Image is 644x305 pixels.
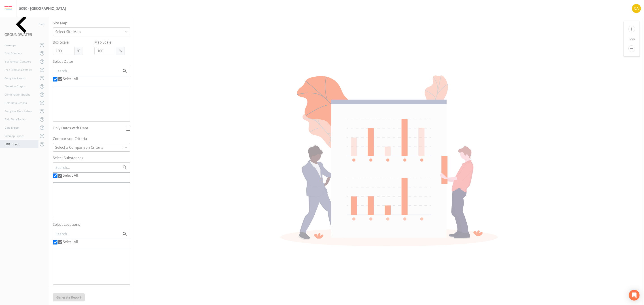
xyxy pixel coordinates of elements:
[53,77,57,81] input: Select All
[116,47,125,55] span: %
[53,136,130,141] label: Comparison Criteria
[53,173,57,178] input: Select All
[63,239,78,244] span: Select All
[628,45,635,52] i: remove
[74,47,83,55] span: %
[55,165,122,170] input: Search...
[4,6,12,11] img: logo
[632,4,641,13] img: 37d9cc7f3e1b9ec8ec648c4f5b158cdc
[53,59,130,64] label: Select Dates
[53,222,130,227] label: Select Locations
[63,76,78,81] span: Select All
[629,290,640,301] div: Open Intercom Messenger
[53,155,130,161] label: Select Substances
[19,6,66,11] div: 5090 - [GEOGRAPHIC_DATA]
[53,20,130,26] label: Site Map
[280,75,498,246] img: undraw_report_building_chart-e1PV7-8T.svg
[628,26,635,32] i: add
[53,40,83,45] label: Box Scale
[53,125,126,131] label: Only Dates with Data
[53,240,57,244] input: Select All
[55,68,122,74] input: Search...
[94,40,125,45] label: Map Scale
[55,231,122,237] input: Search...
[63,173,78,178] span: Select All
[624,37,640,41] div: 100 %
